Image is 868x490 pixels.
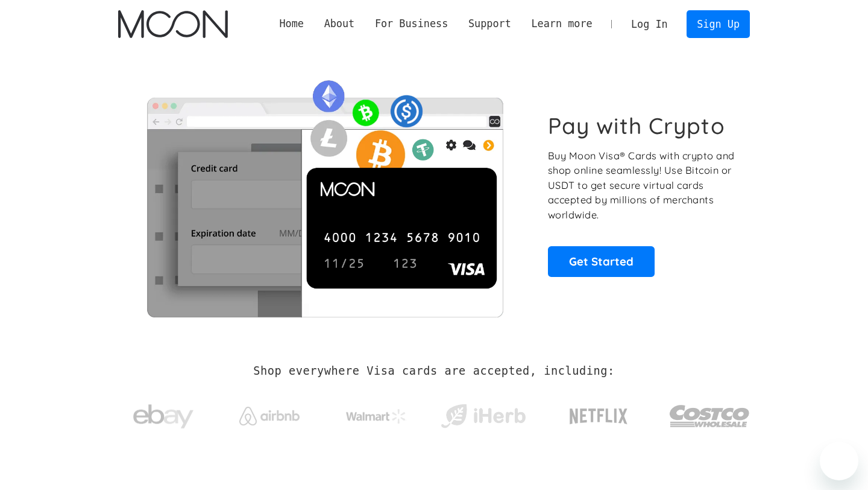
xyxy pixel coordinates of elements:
[687,10,749,37] a: Sign Up
[332,397,421,430] a: Walmart
[820,442,858,480] iframe: Button to launch messaging window
[118,10,227,38] img: Moon Logo
[568,401,629,431] img: Netflix
[118,72,531,317] img: Moon Cards let you spend your crypto anywhere Visa is accepted.
[225,395,315,431] a: Airbnb
[458,16,521,31] div: Support
[438,401,528,432] img: iHerb
[324,16,355,31] div: About
[669,393,750,439] img: Costco
[253,364,614,378] h2: Shop everywhere Visa cards are accepted, including:
[133,398,193,436] img: ebay
[269,16,314,31] a: Home
[548,112,725,139] h1: Pay with Crypto
[545,389,653,437] a: Netflix
[548,246,655,276] a: Get Started
[621,11,678,37] a: Log In
[346,409,406,424] img: Walmart
[314,16,365,31] div: About
[365,16,458,31] div: For Business
[531,16,592,31] div: Learn more
[521,16,603,31] div: Learn more
[548,148,737,223] p: Buy Moon Visa® Cards with crypto and shop online seamlessly! Use Bitcoin or USDT to get secure vi...
[438,389,528,438] a: iHerb
[468,16,511,31] div: Support
[239,407,300,425] img: Airbnb
[669,381,750,445] a: Costco
[118,386,208,442] a: ebay
[375,16,448,31] div: For Business
[118,10,227,38] a: home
